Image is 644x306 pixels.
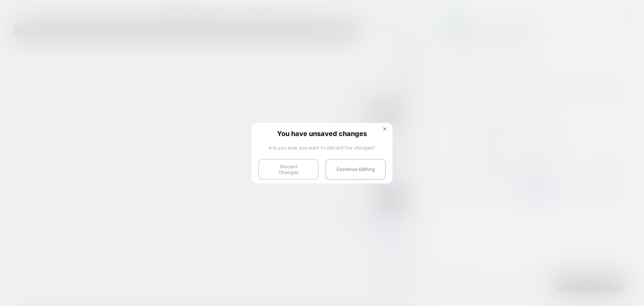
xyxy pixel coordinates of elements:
a: שטיחים יחידים מסוגם החל מ-891₪ [517,32,535,64]
span: שטיחים לפי חלל הבית [477,104,518,109]
img: close [383,127,386,131]
span: סגור תפריט [511,78,532,83]
span: שטיחים לפי צבע [488,226,518,231]
span: You have unsaved changes [258,130,386,136]
span: Are you sure you want to discard the changes? [258,145,386,150]
button: שטיחים לפי חלל הבית [474,103,522,135]
button: Continue Editing [325,159,386,180]
button: שטיחים לפי צבע [485,225,522,251]
button: Discard Changes [258,159,319,180]
span: תפריט נגישות [495,48,526,54]
button: סגור תפריט [507,54,535,84]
